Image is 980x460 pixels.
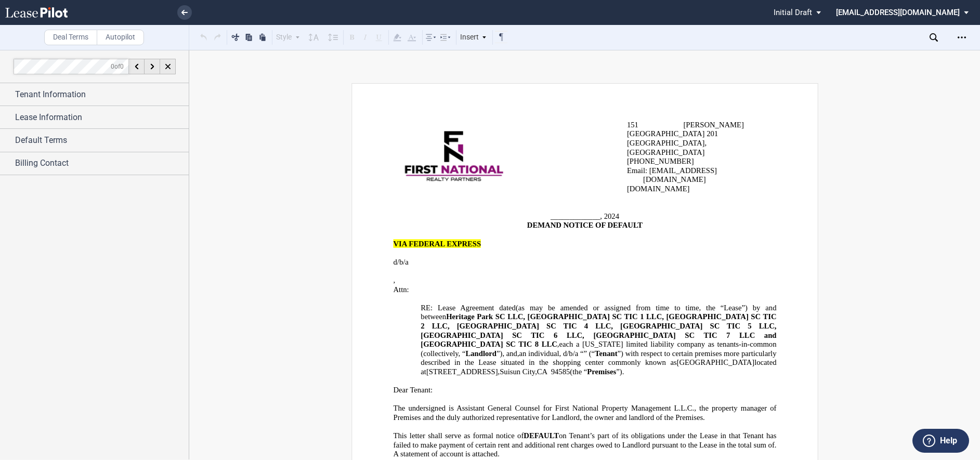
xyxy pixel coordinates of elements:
[421,349,778,367] span: ”) with respect to certain premises more particularly described in the Lease situated in the shop...
[912,429,969,453] button: Help
[15,134,67,147] span: Default Terms
[537,367,547,376] span: CA
[626,157,694,166] span: [PHONE_NUMBER]
[393,431,778,449] span: on Tenant’s part of its obligations under the Lease in that Tenant has failed to make payment of ...
[421,304,516,312] span: RE: Lease Agreement dated
[535,367,537,376] span: ,
[707,129,718,138] span: 201
[15,88,86,101] span: Tenant Information
[111,62,114,70] span: 0
[393,276,395,285] span: ,
[570,367,587,376] span: (the “
[626,121,638,129] span: 151
[44,30,97,45] label: Deal Terms
[243,31,255,43] button: Copy
[774,441,776,450] span: .
[595,349,617,358] span: Tenant
[559,349,583,358] span: , d/b/a “
[404,131,503,182] img: 47197919_622135834868543_7426940384061685760_n.png
[393,258,408,267] span: d/b/a
[626,139,708,156] span: [GEOGRAPHIC_DATA], [GEOGRAPHIC_DATA]
[557,340,559,349] span: ,
[559,340,776,349] span: each a [US_STATE] limited liability company as tenants-in-common
[120,62,124,70] span: 0
[517,349,519,358] span: ,
[15,157,69,169] span: Billing Contact
[256,31,269,43] button: Paste
[421,358,778,376] span: located at
[616,367,624,376] span: ”).
[111,62,124,70] span: of
[229,31,242,43] button: Cut
[459,31,489,44] div: Insert
[502,349,517,358] span: , and
[953,29,970,46] div: Open Lease options menu
[393,404,778,422] span: The undersigned is Assistant General Counsel for First National Property Management L.L.C., the p...
[393,285,409,294] span: Attn:
[676,358,754,367] span: [GEOGRAPHIC_DATA]
[421,349,465,358] span: (collectively, “
[774,8,812,17] span: Initial Draft
[524,431,559,440] span: DEFAULT
[496,349,502,358] span: ”)
[527,221,642,230] span: DEMAND NOTICE OF DEFAULT
[940,434,957,448] label: Help
[393,450,499,458] span: A statement of account is attached.
[393,239,481,248] span: VIA FEDERAL EXPRESS
[393,431,524,440] span: This letter shall serve as formal notice of
[495,31,507,43] button: Toggle Control Characters
[626,166,716,184] span: Email: [EMAIL_ADDRESS][DOMAIN_NAME]
[426,367,498,376] span: [STREET_ADDRESS]
[604,212,619,221] span: 2024
[97,30,144,45] label: Autopilot
[498,367,500,376] span: ,
[465,349,496,358] span: Landlord
[587,367,616,376] span: Premises
[15,111,82,124] span: Lease Information
[500,367,535,376] span: Suisun City
[421,312,778,348] span: Heritage Park SC LLC, [GEOGRAPHIC_DATA] SC TIC 1 LLC, [GEOGRAPHIC_DATA] SC TIC 2 LLC, [GEOGRAPHIC...
[519,349,559,358] span: an individual
[393,386,433,395] span: Dear Tenant:
[551,212,602,221] span: _____________,
[583,349,595,358] span: ” (“
[551,367,570,376] span: 94585
[626,185,689,193] span: [DOMAIN_NAME]
[421,304,778,321] span: (as may be amended or assigned from time to time, the “Lease”) by and between
[626,121,743,138] span: [PERSON_NAME][GEOGRAPHIC_DATA]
